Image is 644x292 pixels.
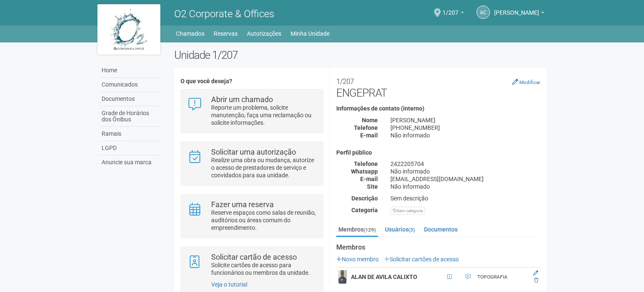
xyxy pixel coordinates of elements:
[476,5,490,19] a: AC
[384,195,547,202] div: Sem descrição
[187,148,316,179] a: Solicitar uma autorização Realize uma obra ou mudança, autorize o acesso de prestadores de serviç...
[336,77,354,86] small: 1/207
[354,124,378,131] strong: Telefone
[390,207,425,215] div: Sem categoria
[534,277,538,283] a: Excluir membro
[187,201,316,231] a: Fazer uma reserva Reserve espaços como salas de reunião, auditórios ou áreas comum do empreendime...
[384,160,547,168] div: 2422205704
[99,106,162,127] a: Grade de Horários dos Ônibus
[384,124,547,132] div: [PHONE_NUMBER]
[384,256,459,263] a: Solicitar cartões de acesso
[360,176,378,182] strong: E-mail
[211,209,317,231] p: Reserve espaços como salas de reunião, auditórios ou áreas comum do empreendimento.
[336,74,540,99] h2: ENGEPRAT
[174,49,547,61] h2: Unidade 1/207
[354,160,378,167] strong: Telefone
[176,28,204,39] a: Chamados
[442,11,464,17] a: 1/207
[97,4,160,55] img: logo.jpg
[99,78,162,92] a: Comunicados
[336,244,540,251] strong: Membros
[211,156,317,179] p: Realize uma obra ou mudança, autorize o acesso de prestadores de serviço e convidados para sua un...
[99,63,162,78] a: Home
[360,132,378,139] strong: E-mail
[494,1,539,16] span: Andréa Cunha
[99,127,162,141] a: Ramais
[181,78,323,84] h4: O que você deseja?
[362,117,378,124] strong: Nome
[338,270,347,284] img: user.png
[211,261,317,276] p: Solicite cartões de acesso para funcionários ou membros da unidade.
[408,227,415,233] small: (3)
[291,28,330,39] a: Minha Unidade
[336,256,379,263] a: Novo membro
[211,95,273,104] strong: Abrir um chamado
[214,28,238,39] a: Reservas
[384,183,547,190] div: Não informado
[351,274,417,280] strong: ALAN DE AVILA CALIXTO
[187,253,316,276] a: Solicitar cartão de acesso Solicite cartões de acesso para funcionários ou membros da unidade.
[99,155,162,169] a: Anuncie sua marca
[512,79,540,85] a: Modificar
[336,105,540,112] h4: Informações de contato (interno)
[336,223,378,237] a: Membros(129)
[247,28,281,39] a: Autorizações
[384,132,547,139] div: Não informado
[99,141,162,155] a: LGPD
[384,116,547,124] div: [PERSON_NAME]
[351,168,378,175] strong: Whatsapp
[384,168,547,175] div: Não informado
[384,175,547,183] div: [EMAIL_ADDRESS][DOMAIN_NAME]
[211,147,296,156] strong: Solicitar uma autorização
[364,227,376,233] small: (129)
[533,270,538,276] a: Editar membro
[383,223,417,236] a: Usuários(3)
[187,96,316,126] a: Abrir um chamado Reporte um problema, solicite manutenção, faça uma reclamação ou solicite inform...
[211,200,274,209] strong: Fazer uma reserva
[351,195,378,202] strong: Descrição
[99,92,162,106] a: Documentos
[477,274,529,281] div: TOPOGRAFIA
[519,79,540,85] small: Modificar
[494,11,545,17] a: [PERSON_NAME]
[211,253,297,261] strong: Solicitar cartão de acesso
[211,104,317,126] p: Reporte um problema, solicite manutenção, faça uma reclamação ou solicite informações.
[211,281,247,288] a: Veja o tutorial
[442,1,458,16] span: 1/207
[422,223,460,236] a: Documentos
[367,183,378,190] strong: Site
[351,207,378,213] strong: Categoria
[336,150,540,156] h4: Perfil público
[174,8,274,20] span: O2 Corporate & Offices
